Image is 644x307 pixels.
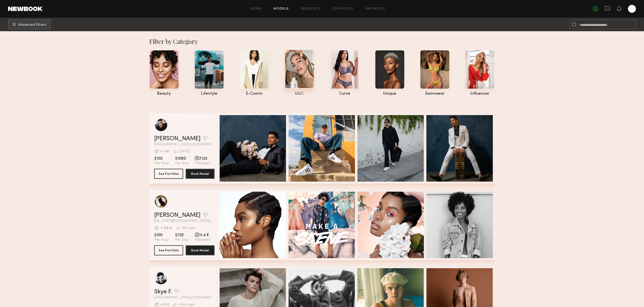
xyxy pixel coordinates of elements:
[149,92,179,96] div: beauty
[365,7,385,11] a: Favorites
[160,303,169,306] div: < 3 d
[194,92,224,96] div: lifestyle
[154,219,215,223] span: [US_STATE][GEOGRAPHIC_DATA], [GEOGRAPHIC_DATA]
[8,19,51,29] button: Advanced Filters
[154,161,169,166] span: Per Hour
[154,136,200,142] a: [PERSON_NAME]
[154,212,200,218] a: [PERSON_NAME]
[330,92,359,96] div: curve
[175,233,189,238] span: $720
[465,92,495,96] div: influencer
[195,156,211,161] span: 7,123
[420,92,450,96] div: swimwear
[333,7,353,11] a: Job Posts
[301,7,320,11] a: Requests
[175,238,189,242] span: Per Day
[186,245,215,255] button: Book Model
[154,238,169,242] span: Per Hour
[154,245,183,255] button: See Portfolio
[179,150,190,153] div: [DATE]
[154,169,183,179] button: See Portfolio
[239,92,269,96] div: e-comm
[154,233,169,238] span: $100
[195,238,211,242] span: Followers
[154,156,169,161] span: $150
[195,233,211,238] span: 11.4 K
[178,303,195,306] div: +1mo ago
[182,226,196,230] div: 13hr ago
[375,92,405,96] div: unique
[273,7,289,11] a: Models
[154,289,172,295] a: Skye F.
[154,296,215,299] span: [GEOGRAPHIC_DATA], [GEOGRAPHIC_DATA]
[186,169,215,179] button: Book Model
[149,37,495,45] div: Filter by Category
[285,92,314,96] div: UGC
[18,23,46,27] span: Advanced Filters
[195,161,211,166] span: Followers
[154,143,215,146] span: [GEOGRAPHIC_DATA], [GEOGRAPHIC_DATA]
[250,7,262,11] a: Home
[160,226,172,230] div: < 24 hr
[175,161,189,166] span: Per Day
[175,156,189,161] span: $1080
[160,150,169,153] div: < 1 hr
